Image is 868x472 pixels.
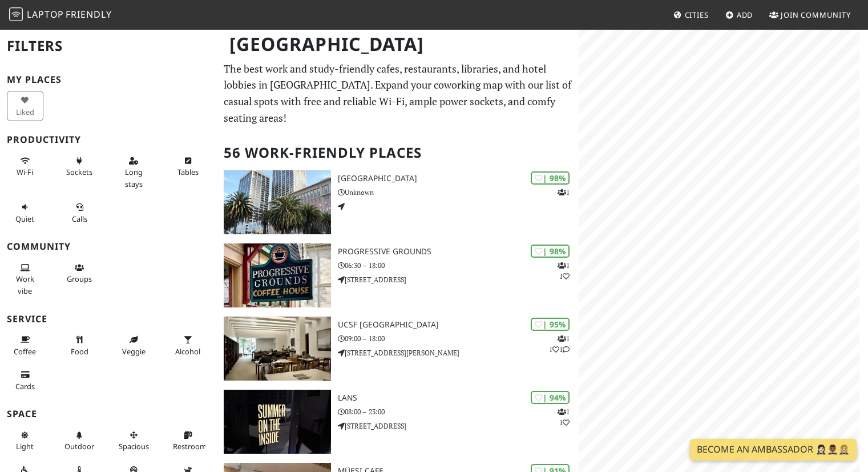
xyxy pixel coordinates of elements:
h2: 56 Work-Friendly Places [224,135,572,170]
span: Video/audio calls [72,214,87,224]
p: 1 1 [558,260,570,282]
img: LANS [224,390,330,454]
p: 1 1 1 [549,333,570,355]
button: Cards [7,365,43,395]
p: 09:00 – 18:00 [338,333,579,344]
p: The best work and study-friendly cafes, restaurants, libraries, and hotel lobbies in [GEOGRAPHIC_... [224,61,572,126]
div: | 98% [531,245,570,258]
span: Food [71,346,88,357]
button: Quiet [7,198,43,228]
span: Join Community [781,10,851,20]
button: Outdoor [61,426,98,456]
a: Join Community [765,5,855,25]
div: | 94% [531,391,570,404]
a: UCSF Mission Bay FAMRI Library | 95% 111 UCSF [GEOGRAPHIC_DATA] 09:00 – 18:00 [STREET_ADDRESS][PE... [217,317,579,381]
img: LaptopFriendly [9,7,23,21]
button: Coffee [7,330,43,361]
span: Add [737,10,753,20]
p: 1 1 [558,406,570,428]
span: Natural light [16,441,34,451]
a: LaptopFriendly LaptopFriendly [9,5,112,25]
h3: Space [7,409,210,419]
button: Alcohol [169,330,206,361]
a: Progressive Grounds | 98% 11 Progressive Grounds 06:30 – 18:00 [STREET_ADDRESS] [217,243,579,307]
h3: Service [7,314,210,325]
span: Quiet [15,214,34,224]
img: One Market Plaza [224,170,330,234]
span: Spacious [119,441,149,451]
p: 08:00 – 23:00 [338,406,579,417]
button: Calls [61,198,98,228]
span: Stable Wi-Fi [17,167,33,177]
button: Work vibe [7,258,43,300]
span: Outdoor area [64,441,94,451]
img: UCSF Mission Bay FAMRI Library [224,317,330,381]
a: LANS | 94% 11 LANS 08:00 – 23:00 [STREET_ADDRESS] [217,390,579,454]
button: Food [61,330,98,361]
p: 06:30 – 18:00 [338,260,579,271]
a: Add [721,5,758,25]
h3: Community [7,241,210,252]
button: Long stays [115,151,152,193]
span: Laptop [27,8,64,21]
h3: My Places [7,74,210,85]
span: Power sockets [66,167,92,177]
span: Restroom [173,441,207,451]
div: | 98% [531,171,570,185]
span: Coffee [14,346,36,357]
span: Credit cards [15,381,35,391]
p: [STREET_ADDRESS] [338,274,579,285]
h3: [GEOGRAPHIC_DATA] [338,174,579,183]
button: Wi-Fi [7,151,43,182]
h3: UCSF [GEOGRAPHIC_DATA] [338,320,579,330]
button: Spacious [115,426,152,456]
button: Groups [61,258,98,289]
button: Sockets [61,151,98,182]
p: [STREET_ADDRESS] [338,421,579,431]
a: Become an Ambassador 🤵🏻‍♀️🤵🏾‍♂️🤵🏼‍♀️ [690,439,857,461]
span: Veggie [122,346,146,357]
p: 1 [558,187,570,198]
span: Work-friendly tables [177,167,199,177]
h2: Filters [7,29,210,63]
img: Progressive Grounds [224,243,330,307]
a: One Market Plaza | 98% 1 [GEOGRAPHIC_DATA] Unknown [217,170,579,234]
span: Friendly [66,8,111,21]
span: Alcohol [175,346,200,357]
h1: [GEOGRAPHIC_DATA] [220,29,576,60]
span: Group tables [67,274,92,284]
button: Veggie [115,330,152,361]
p: [STREET_ADDRESS][PERSON_NAME] [338,347,579,358]
h3: Progressive Grounds [338,247,579,257]
a: Cities [669,5,713,25]
h3: Productivity [7,134,210,145]
h3: LANS [338,393,579,403]
button: Light [7,426,43,456]
button: Tables [169,151,206,182]
span: Long stays [125,167,143,189]
span: People working [16,274,34,295]
p: Unknown [338,187,579,198]
button: Restroom [169,426,206,456]
span: Cities [685,10,709,20]
div: | 95% [531,318,570,331]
